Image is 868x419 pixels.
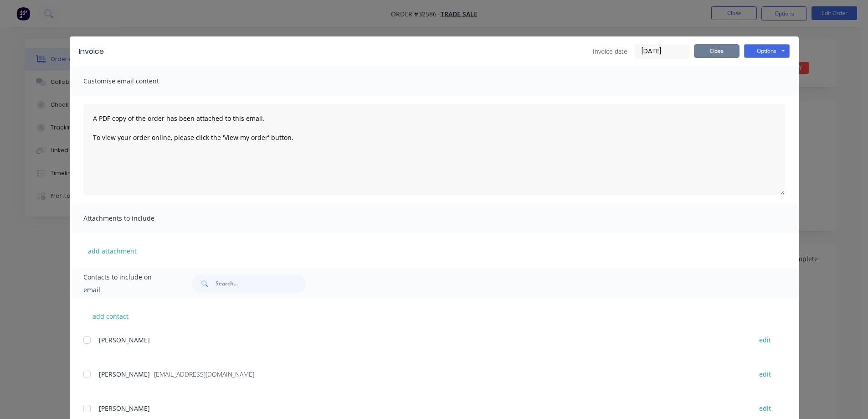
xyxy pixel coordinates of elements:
button: add contact [83,309,138,323]
span: Invoice date [593,47,627,56]
input: Search... [216,274,306,293]
span: [PERSON_NAME] [99,404,150,413]
button: add attachment [83,244,141,258]
button: edit [754,402,776,414]
span: Customise email content [83,75,184,88]
button: edit [754,334,776,346]
button: Options [744,44,790,58]
button: Close [694,44,740,58]
textarea: A PDF copy of the order has been attached to this email. To view your order online, please click ... [83,104,785,195]
span: [PERSON_NAME] [99,336,150,344]
span: Contacts to include on email [83,271,169,296]
span: [PERSON_NAME] [99,370,150,378]
span: Attachments to include [83,212,184,225]
div: Invoice [79,46,104,57]
span: - [EMAIL_ADDRESS][DOMAIN_NAME] [150,370,254,378]
button: edit [754,368,776,380]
